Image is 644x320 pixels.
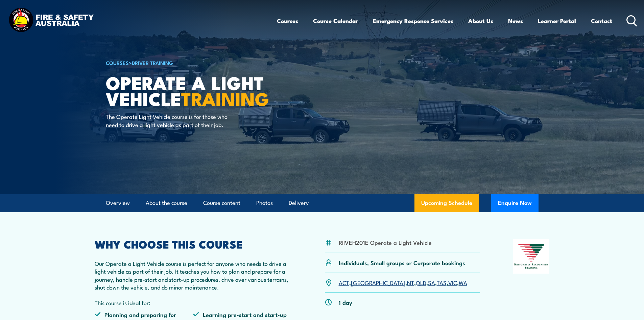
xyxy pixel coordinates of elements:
h1: Operate a Light Vehicle [106,74,273,106]
a: Upcoming Schedule [414,194,479,212]
a: Courses [277,12,298,30]
a: Course Calendar [313,12,358,30]
a: Photos [256,194,273,212]
img: Nationally Recognised Training logo. [513,239,550,274]
li: RIIVEH201E Operate a Light Vehicle [339,238,432,246]
p: 1 day [339,298,352,306]
h6: > [106,59,273,67]
h2: WHY CHOOSE THIS COURSE [95,239,292,249]
a: News [508,12,523,30]
a: Learner Portal [538,12,576,30]
a: Emergency Response Services [373,12,453,30]
a: Driver Training [132,59,173,66]
a: WA [459,278,467,286]
p: Our Operate a Light Vehicle course is perfect for anyone who needs to drive a light vehicle as pa... [95,259,292,291]
a: Delivery [289,194,309,212]
a: TAS [437,278,447,286]
p: , , , , , , , [339,279,467,286]
button: Enquire Now [491,194,539,212]
a: NT [407,278,414,286]
a: Overview [106,194,130,212]
p: The Operate Light Vehicle course is for those who need to drive a light vehicle as part of their ... [106,112,229,128]
p: This course is ideal for: [95,299,292,306]
a: QLD [416,278,426,286]
a: [GEOGRAPHIC_DATA] [351,278,405,286]
a: COURSES [106,59,129,66]
p: Individuals, Small groups or Corporate bookings [339,259,465,266]
a: Course content [203,194,240,212]
a: SA [428,278,435,286]
a: ACT [339,278,349,286]
a: About Us [468,12,493,30]
a: VIC [448,278,457,286]
a: Contact [591,12,612,30]
strong: TRAINING [181,84,269,112]
a: About the course [146,194,187,212]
